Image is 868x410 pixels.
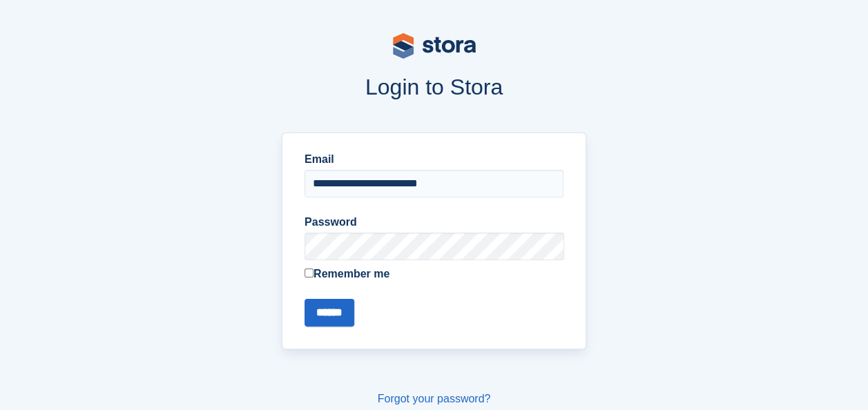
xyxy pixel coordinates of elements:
[305,269,314,277] input: Remember me
[57,75,811,99] h1: Login to Stora
[305,266,563,282] label: Remember me
[393,33,476,59] img: stora-logo-53a41332b3708ae10de48c4981b4e9114cc0af31d8433b30ea865607fb682f29.svg
[305,151,563,168] label: Email
[378,393,491,404] a: Forgot your password?
[305,214,563,231] label: Password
